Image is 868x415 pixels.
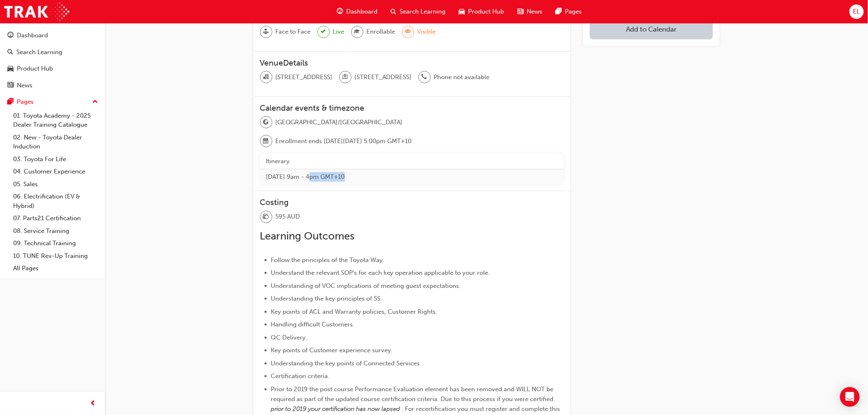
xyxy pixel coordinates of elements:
[16,48,62,57] div: Search Learning
[331,3,384,20] a: guage-iconDashboard
[4,2,69,21] img: Trak
[271,405,400,413] span: prior to 2019 your certification has now lapsed
[3,26,101,94] button: DashboardSearch LearningProduct HubNews
[17,97,34,107] div: Pages
[10,212,101,225] a: 07. Parts21 Certification
[434,73,490,82] span: Phone not available
[3,61,101,76] a: Product Hub
[271,385,555,403] span: Prior to 2019 the post course Performance Evaluation element has been removed and WILL NOT be req...
[337,7,343,17] span: guage-icon
[276,212,300,221] span: 595 AUD
[10,178,101,191] a: 05. Sales
[260,169,564,184] td: [DATE] 9am - 4pm GMT+10
[354,27,360,37] span: graduationCap-icon
[271,360,422,367] span: Understanding the key points of Connected Services.
[850,5,864,19] button: EL
[527,7,543,16] span: News
[10,131,101,153] a: 02. New - Toyota Dealer Induction
[17,81,32,90] div: News
[3,28,101,43] a: Dashboard
[7,82,14,89] span: news-icon
[7,98,14,106] span: pages-icon
[260,230,355,242] span: Learning Outcomes
[17,64,53,73] div: Product Hub
[271,334,308,341] span: QC Delivery.
[347,7,378,16] span: Dashboard
[3,94,101,109] button: Pages
[271,308,438,315] span: Key points of ACL and Warranty policies, Customer Rights.
[271,282,461,290] span: Understanding of VOC implications of meeting guest expectations.
[7,65,14,73] span: car-icon
[343,72,348,82] span: location-icon
[276,137,412,146] span: Enrollment ends [DATE][DATE] 5:00pm GMT+10
[271,269,490,276] span: Understand the relevant SOP's for each key operation applicable to your role.
[384,3,452,20] a: search-iconSearch Learning
[321,27,326,37] span: tick-icon
[276,73,333,82] span: [STREET_ADDRESS]
[271,347,393,354] span: Key points of Customer experience survey.
[17,31,48,40] div: Dashboard
[10,109,101,131] a: 01. Toyota Academy - 2025 Dealer Training Catalogue
[260,103,564,113] h3: Calendar events & timezone
[3,45,101,60] a: Search Learning
[276,118,403,127] span: [GEOGRAPHIC_DATA]/[GEOGRAPHIC_DATA]
[263,212,269,222] span: money-icon
[452,3,511,20] a: car-iconProduct Hub
[511,3,549,20] a: news-iconNews
[7,49,13,56] span: search-icon
[418,27,436,36] span: Visible
[271,372,330,380] span: Certification criteria.
[549,3,589,20] a: pages-iconPages
[10,237,101,250] a: 09. Technical Training
[263,27,269,37] span: sessionType_FACE_TO_FACE-icon
[260,154,564,169] th: Itinerary
[565,7,582,16] span: Pages
[3,78,101,93] a: News
[400,7,446,16] span: Search Learning
[271,321,355,328] span: Handling difficult Customers.
[260,58,564,68] h3: VenueDetails
[263,136,269,147] span: calendar-icon
[276,27,311,36] span: Face to Face
[333,27,345,36] span: Live
[590,19,713,39] button: Add to Calendar
[355,73,412,82] span: [STREET_ADDRESS]
[518,7,524,17] span: news-icon
[90,399,96,409] span: prev-icon
[405,27,411,37] span: eye-icon
[263,117,269,128] span: globe-icon
[10,262,101,275] a: All Pages
[422,72,427,82] span: phone-icon
[10,250,101,262] a: 10. TUNE Rev-Up Training
[263,72,269,82] span: organisation-icon
[853,7,860,16] span: EL
[271,295,382,302] span: Understanding the key principles of 5S.
[391,7,397,17] span: search-icon
[271,256,385,264] span: Follow the principles of the Toyota Way.
[556,7,562,17] span: pages-icon
[10,153,101,166] a: 03. Toyota For Life
[7,32,14,39] span: guage-icon
[260,198,564,207] h3: Costing
[468,7,505,16] span: Product Hub
[367,27,395,36] span: Enrollable
[10,165,101,178] a: 04. Customer Experience
[459,7,465,17] span: car-icon
[10,225,101,237] a: 08. Service Training
[840,387,860,407] div: Open Intercom Messenger
[92,97,98,107] span: up-icon
[10,190,101,212] a: 06. Electrification (EV & Hybrid)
